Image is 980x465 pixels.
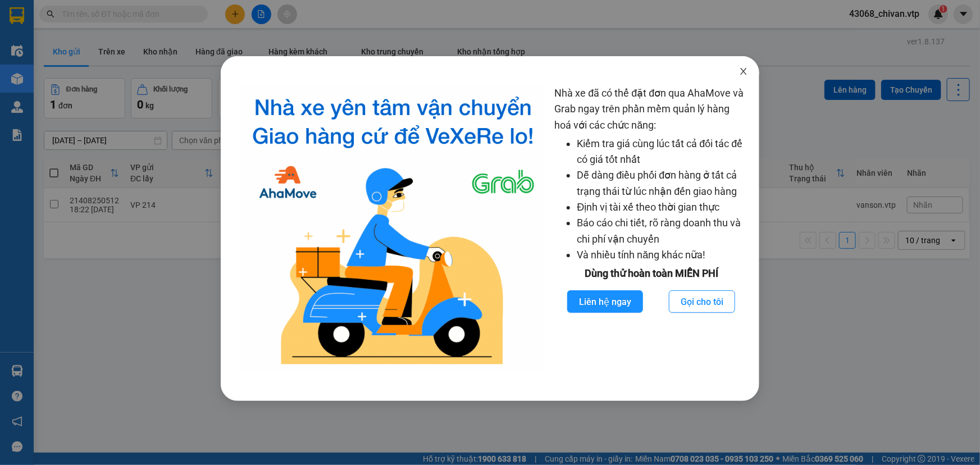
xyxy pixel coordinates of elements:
button: Gọi cho tôi [669,290,735,313]
img: logo [241,85,546,373]
button: Close [728,56,759,88]
span: close [739,67,748,76]
li: Định vị tài xế theo thời gian thực [577,199,748,215]
span: Liên hệ ngay [579,295,631,309]
div: Dùng thử hoàn toàn MIỄN PHÍ [554,266,748,281]
li: Và nhiều tính năng khác nữa! [577,247,748,263]
div: Nhà xe đã có thể đặt đơn qua AhaMove và Grab ngay trên phần mềm quản lý hàng hoá với các chức năng: [554,85,748,373]
li: Báo cáo chi tiết, rõ ràng doanh thu và chi phí vận chuyển [577,215,748,247]
li: Dễ dàng điều phối đơn hàng ở tất cả trạng thái từ lúc nhận đến giao hàng [577,167,748,199]
span: Gọi cho tôi [681,295,723,309]
li: Kiểm tra giá cùng lúc tất cả đối tác để có giá tốt nhất [577,136,748,168]
button: Liên hệ ngay [567,290,643,313]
